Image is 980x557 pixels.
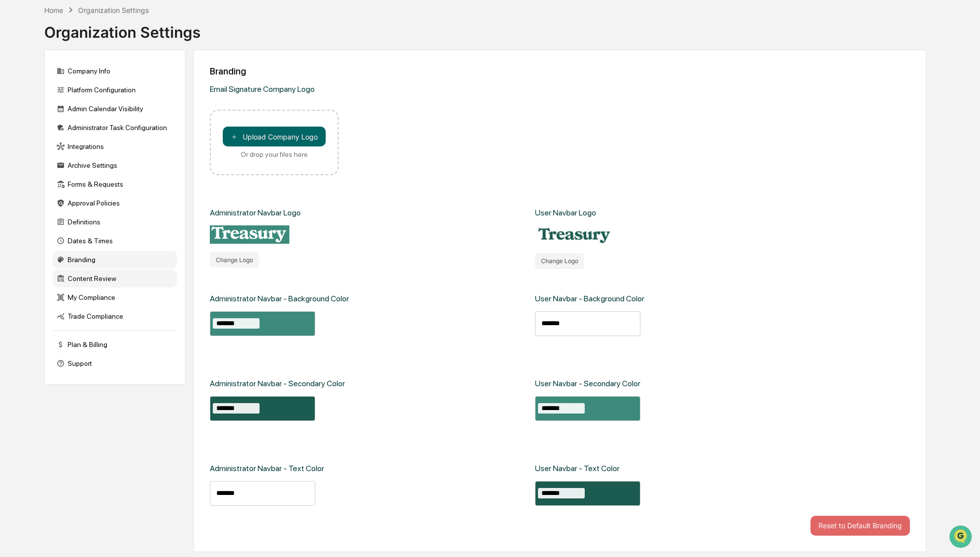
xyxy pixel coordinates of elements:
iframe: Open customer support [948,524,975,551]
div: Start new chat [34,76,163,86]
div: Definitions [53,213,177,231]
a: Powered byPylon [70,168,120,176]
p: How can we help? [10,21,181,37]
div: Organization Settings [44,15,200,41]
div: Administrator Navbar Logo [210,208,301,217]
div: User Navbar - Text Color [535,464,620,473]
div: 🖐️ [10,126,18,134]
div: Forms & Requests [53,175,177,193]
button: Reset to Default Branding [810,516,910,536]
div: Platform Configuration [53,81,177,99]
div: Home [44,6,63,14]
div: Administrator Navbar - Text Color [210,464,324,473]
div: Support [53,354,177,372]
button: Start new chat [169,79,181,91]
div: Administrator Navbar - Secondary Color [210,379,345,388]
a: 🖐️Preclearance [6,121,68,139]
a: 🔎Data Lookup [6,140,67,158]
div: Admin Calendar Visibility [53,100,177,118]
div: Archive Settings [53,156,177,174]
img: 1746055101610-c473b297-6a78-478c-a979-82029cc54cd1 [10,76,28,94]
button: Change Logo [210,252,259,268]
div: Administrator Navbar - Background Color [210,294,349,303]
div: Branding [210,66,910,76]
div: User Navbar - Background Color [535,294,644,303]
div: We're available if you need us! [34,86,126,94]
span: ＋ [231,132,238,141]
img: Adnmin Logo [210,225,289,244]
div: User Navbar Logo [535,208,596,217]
div: My Compliance [53,288,177,306]
span: Attestations [82,125,123,135]
button: Change Logo [535,253,584,269]
div: Trade Compliance [53,307,177,325]
a: 🗄️Attestations [68,121,127,139]
div: Company Info [53,62,177,80]
div: Email Signature Company Logo [210,84,525,94]
div: 🔎 [10,145,18,153]
span: Pylon [99,168,120,176]
div: Content Review [53,270,177,287]
div: Approval Policies [53,194,177,212]
div: Plan & Billing [53,336,177,353]
div: Dates & Times [53,232,177,250]
span: Preclearance [20,125,64,135]
div: Organization Settings [78,6,149,14]
div: Integrations [53,138,177,155]
span: Data Lookup [20,144,63,154]
button: Or drop your files here [223,127,326,146]
div: Or drop your files here [241,150,308,158]
img: User Logo [535,225,615,245]
div: User Navbar - Secondary Color [535,379,640,388]
div: Branding [53,251,177,269]
div: Administrator Task Configuration [53,119,177,137]
div: 🗄️ [72,126,80,134]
